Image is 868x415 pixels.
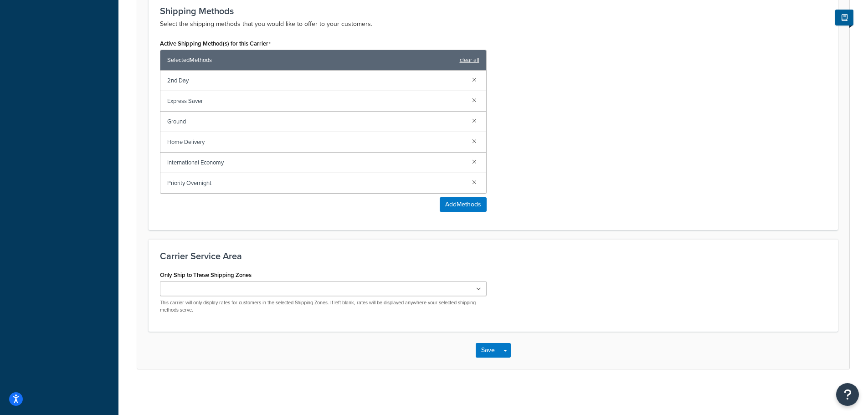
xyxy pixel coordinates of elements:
h3: Shipping Methods [160,6,827,16]
span: Selected Methods [167,54,455,67]
span: Priority Overnight [167,177,465,190]
label: Only Ship to These Shipping Zones [160,272,252,278]
button: Show Help Docs [835,10,853,26]
span: Ground [167,115,465,128]
span: International Economy [167,156,465,169]
p: Select the shipping methods that you would like to offer to your customers. [160,19,827,30]
span: Home Delivery [167,136,465,149]
label: Active Shipping Method(s) for this Carrier [160,40,271,47]
h3: Carrier Service Area [160,251,827,261]
button: Open Resource Center [836,383,859,406]
a: clear all [460,54,479,67]
span: Express Saver [167,95,465,108]
span: 2nd Day [167,74,465,87]
p: This carrier will only display rates for customers in the selected Shipping Zones. If left blank,... [160,299,487,313]
button: Save [476,343,500,358]
button: AddMethods [440,197,487,212]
